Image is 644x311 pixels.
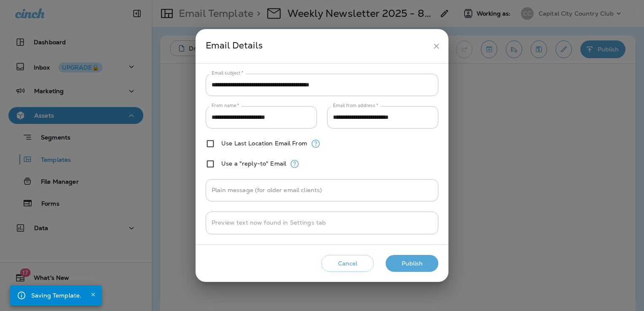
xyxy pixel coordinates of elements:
[386,255,438,272] button: Publish
[88,290,98,300] button: Close
[206,38,429,54] div: Email Details
[321,255,374,272] button: Cancel
[221,160,286,167] label: Use a "reply-to" Email
[429,38,444,54] button: close
[212,102,239,109] label: From name
[31,288,81,303] div: Saving Template.
[212,70,244,76] label: Email subject
[333,102,378,109] label: Email from address
[221,140,307,147] label: Use Last Location Email From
